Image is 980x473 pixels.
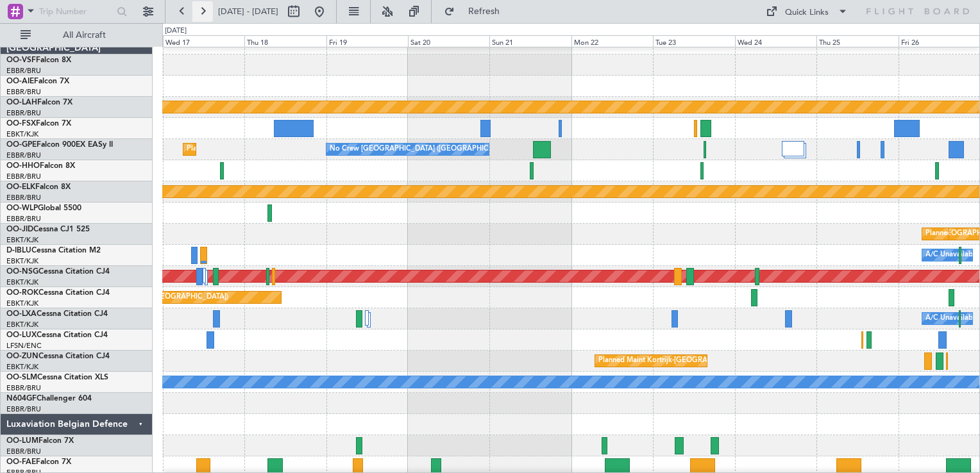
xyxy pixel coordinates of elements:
div: Thu 18 [244,35,326,47]
input: Trip Number [39,2,113,21]
a: OO-LUMFalcon 7X [6,437,74,445]
div: Thu 25 [816,35,898,47]
a: OO-ELKFalcon 8X [6,183,71,191]
div: [DATE] [165,26,187,37]
span: [DATE] - [DATE] [218,6,278,17]
a: OO-HHOFalcon 8X [6,162,75,170]
a: EBBR/BRU [6,66,41,76]
div: Tue 23 [653,35,734,47]
a: OO-VSFFalcon 8X [6,56,71,64]
a: EBKT/KJK [6,320,38,329]
span: OO-JID [6,226,33,233]
a: OO-GPEFalcon 900EX EASy II [6,141,113,149]
div: Quick Links [785,6,829,19]
div: No Crew [GEOGRAPHIC_DATA] ([GEOGRAPHIC_DATA] National) [330,140,545,159]
a: OO-AIEFalcon 7X [6,78,69,85]
div: Mon 22 [571,35,653,47]
span: OO-LXA [6,310,37,318]
div: Wed 24 [735,35,816,47]
a: N604GFChallenger 604 [6,395,92,402]
div: Sat 20 [408,35,489,47]
span: OO-LUM [6,437,38,445]
span: OO-VSF [6,56,36,64]
div: Sun 21 [489,35,571,47]
a: EBBR/BRU [6,214,41,224]
button: Quick Links [759,1,854,22]
div: Fri 26 [899,35,980,47]
span: All Aircraft [33,31,135,40]
span: OO-HHO [6,162,40,170]
span: OO-FSX [6,120,36,128]
a: LFSN/ENC [6,341,42,351]
a: D-IBLUCessna Citation M2 [6,247,101,254]
a: EBKT/KJK [6,235,38,245]
a: OO-NSGCessna Citation CJ4 [6,268,110,276]
span: OO-LUX [6,331,37,339]
span: Refresh [457,7,511,16]
a: OO-ZUNCessna Citation CJ4 [6,353,110,360]
a: EBBR/BRU [6,447,41,456]
a: OO-LUXCessna Citation CJ4 [6,331,108,339]
div: Wed 17 [163,35,244,47]
button: All Aircraft [14,25,139,46]
a: EBBR/BRU [6,383,41,393]
a: EBKT/KJK [6,278,38,287]
a: EBKT/KJK [6,299,38,308]
a: EBBR/BRU [6,108,41,118]
a: OO-JIDCessna CJ1 525 [6,226,90,233]
a: OO-LAHFalcon 7X [6,99,72,106]
span: OO-FAE [6,458,36,466]
div: Fri 19 [326,35,408,47]
a: EBBR/BRU [6,172,41,181]
span: OO-SLM [6,374,37,381]
span: N604GF [6,395,37,402]
button: Refresh [438,1,515,22]
span: OO-WLP [6,204,38,212]
div: Planned Maint Kortrijk-[GEOGRAPHIC_DATA] [598,351,748,370]
span: D-IBLU [6,247,31,254]
span: OO-AIE [6,78,34,85]
span: OO-ELK [6,183,35,191]
span: OO-ZUN [6,353,38,360]
a: EBBR/BRU [6,151,41,160]
span: OO-LAH [6,99,37,106]
a: EBBR/BRU [6,193,41,203]
a: EBKT/KJK [6,256,38,266]
span: OO-GPE [6,141,37,149]
div: Planned Maint [GEOGRAPHIC_DATA] ([GEOGRAPHIC_DATA] National) [187,140,419,159]
a: OO-SLMCessna Citation XLS [6,374,108,381]
span: OO-NSG [6,268,38,276]
a: EBBR/BRU [6,404,41,414]
span: OO-ROK [6,289,38,297]
a: OO-FSXFalcon 7X [6,120,71,128]
a: OO-LXACessna Citation CJ4 [6,310,108,318]
a: EBKT/KJK [6,129,38,139]
a: OO-WLPGlobal 5500 [6,204,81,212]
a: OO-FAEFalcon 7X [6,458,71,466]
a: EBBR/BRU [6,87,41,97]
a: OO-ROKCessna Citation CJ4 [6,289,110,297]
a: EBKT/KJK [6,362,38,372]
